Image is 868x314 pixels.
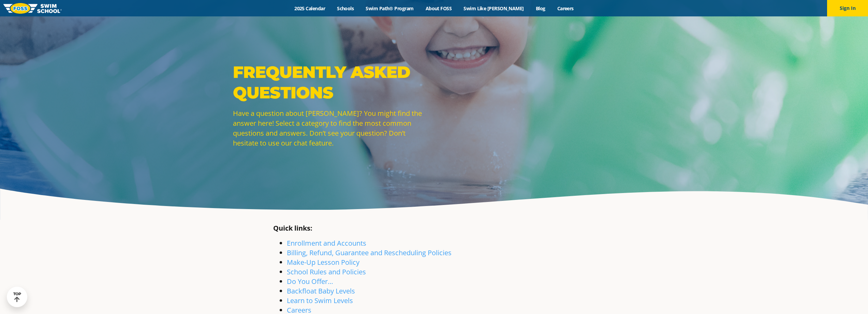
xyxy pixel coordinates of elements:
p: Have a question about [PERSON_NAME]? You might find the answer here! Select a category to find th... [233,108,431,148]
div: TOP [13,292,21,302]
a: Enrollment and Accounts [287,238,366,248]
a: Swim Path® Program [360,5,420,12]
a: School Rules and Policies [287,267,366,276]
a: Careers [551,5,579,12]
a: Make-Up Lesson Policy [287,258,359,267]
a: Learn to Swim Levels [287,296,353,305]
a: 2025 Calendar [289,5,331,12]
a: Blog [530,5,551,12]
a: Do You Offer… [287,277,333,286]
a: Backfloat Baby Levels [287,286,355,296]
a: Swim Like [PERSON_NAME] [458,5,530,12]
img: FOSS Swim School Logo [3,3,62,14]
a: About FOSS [420,5,458,12]
a: Schools [331,5,360,12]
strong: Quick links: [273,223,312,233]
p: Frequently Asked Questions [233,62,431,103]
a: Billing, Refund, Guarantee and Rescheduling Policies [287,248,452,257]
